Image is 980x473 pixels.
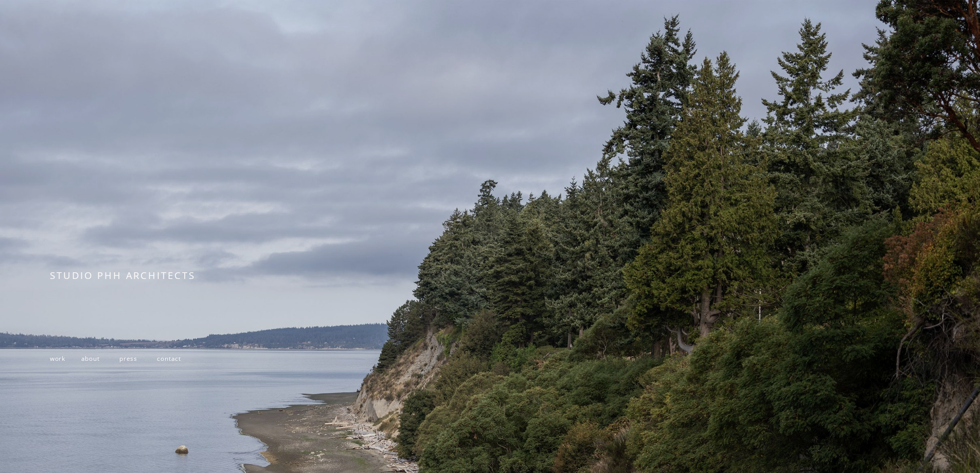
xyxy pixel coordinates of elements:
a: contact [157,354,181,362]
a: press [119,354,137,362]
a: about [81,354,100,362]
a: work [50,354,65,362]
span: STUDIO PHH ARCHITECTS [50,269,195,282]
